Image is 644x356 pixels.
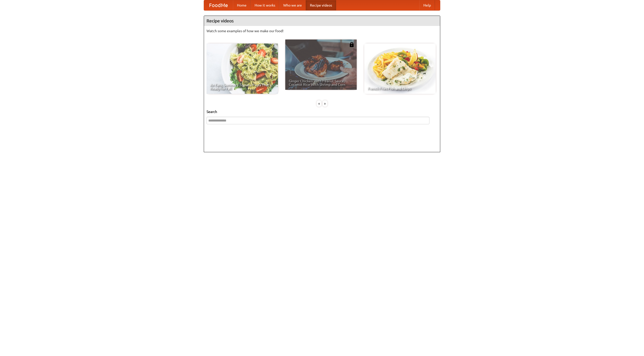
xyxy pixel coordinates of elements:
[368,87,432,90] span: French Fries Fish and Chips
[349,42,354,47] img: 483408.png
[323,100,327,107] div: »
[419,0,435,10] a: Help
[207,28,437,33] p: Watch some examples of how we make our food!
[306,0,336,10] a: Recipe videos
[210,83,274,90] span: An Easy, Summery Tomato Pasta That's Ready for Fall
[207,44,278,94] a: An Easy, Summery Tomato Pasta That's Ready for Fall
[279,0,306,10] a: Who we are
[207,109,437,114] h5: Search
[233,0,251,10] a: Home
[204,16,440,26] h4: Recipe videos
[364,44,436,94] a: French Fries Fish and Chips
[204,0,233,10] a: FoodMe
[251,0,279,10] a: How it works
[317,100,321,107] div: «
